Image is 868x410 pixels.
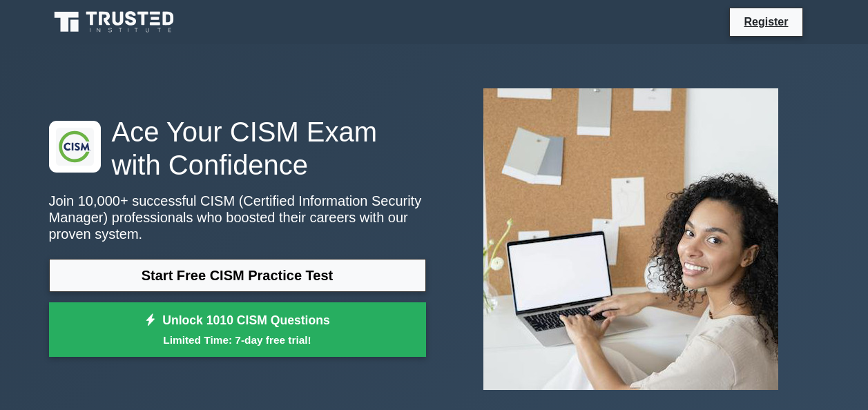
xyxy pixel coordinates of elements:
a: Unlock 1010 CISM QuestionsLimited Time: 7-day free trial! [49,302,426,358]
a: Start Free CISM Practice Test [49,259,426,292]
a: Register [735,13,796,30]
h1: Ace Your CISM Exam with Confidence [49,115,426,182]
small: Limited Time: 7-day free trial! [66,332,409,348]
p: Join 10,000+ successful CISM (Certified Information Security Manager) professionals who boosted t... [49,193,426,242]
